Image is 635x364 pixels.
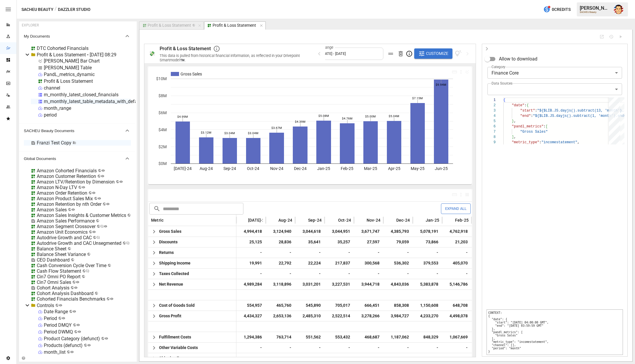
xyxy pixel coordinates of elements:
[414,48,452,59] button: Customize
[416,258,439,268] span: 379,553
[499,55,537,63] span: Allow to download
[92,191,96,195] svg: Public
[527,103,529,107] span: {
[248,132,258,135] text: $3.04M
[465,353,469,363] span: -
[465,343,469,353] span: -
[160,46,211,51] span: Profit & Loss Statement
[411,166,425,171] text: May-25
[78,330,81,333] svg: Public
[62,316,65,320] svg: Public
[159,282,183,287] span: Net Revenue
[520,114,531,118] span: "end"
[357,332,380,342] span: 468,687
[610,1,627,18] button: Austin Gardner-Smith
[259,353,263,363] span: -
[512,124,544,129] span: "pandl_metrics"
[104,225,107,228] svg: Public
[426,50,448,57] span: Customize
[86,269,89,273] svg: Published
[386,237,410,247] span: 79,059
[289,269,292,279] span: -
[44,72,95,77] div: PandL_metrics_dynamic
[44,329,73,335] div: Period DWMQ
[101,174,104,178] svg: Public
[358,216,366,224] button: Sort
[367,217,380,223] span: Nov-24
[396,217,410,223] span: Dec-24
[436,83,446,86] text: $9.94M
[37,218,95,224] div: Amazon Sales Performance
[298,279,322,289] span: 3,031,201
[357,258,380,268] span: 300,568
[126,241,130,245] svg: Published
[377,269,380,279] span: -
[294,166,307,171] text: Dec-24
[416,226,439,237] span: 5,078,191
[416,332,439,342] span: 848,329
[485,119,496,124] div: 5
[239,237,263,247] span: 25,125
[44,343,83,348] div: Products (defunct)
[295,120,305,123] text: $4.39M
[512,140,539,144] span: "metric_type"
[44,316,57,321] div: Period
[269,332,292,342] span: 763,714
[37,291,93,296] div: Cohort Analysis Dashboard
[269,311,292,321] span: 2,653,136
[406,269,410,279] span: -
[247,166,259,171] text: Oct-24
[512,119,514,123] span: }
[37,213,126,218] div: Amazon Sales Insights & Customer Metrics
[269,279,292,289] span: 3,118,896
[223,166,236,171] text: Sep-24
[270,216,278,224] button: Sort
[445,300,469,311] span: 648,708
[278,217,292,223] span: Aug-24
[37,252,86,257] div: Balance Sheet Variance
[148,23,191,28] div: Profit & Loss Statement
[200,166,213,171] text: Aug-24
[37,190,87,196] div: Amazon Order Retention
[327,311,351,321] span: 2,522,514
[22,23,39,27] div: EXPLORER
[19,151,136,166] button: Global Documents
[318,247,322,258] span: -
[164,216,172,224] button: Sort
[347,269,351,279] span: -
[299,216,308,224] button: Sort
[599,34,604,39] button: Open Report
[520,130,548,134] span: "Gross Sales"
[322,51,346,56] span: [DATE] - [DATE]
[357,300,380,311] span: 666,451
[377,247,380,258] span: -
[512,135,514,139] span: ]
[159,250,174,255] span: Returns
[577,140,579,144] span: ,
[19,29,136,43] button: My Documents
[270,166,283,171] text: Nov-24
[71,208,75,211] svg: Public
[37,201,101,207] div: Amazon Retention by nth Order
[417,216,425,224] button: Sort
[441,203,471,214] button: Expand All
[269,226,292,237] span: 3,124,940
[357,311,380,321] span: 3,278,266
[445,226,469,237] span: 4,762,918
[512,103,524,107] span: "date"
[44,92,118,97] div: m_monthly_latest_closed_financials
[139,21,204,30] button: Profit & Loss Statement
[159,229,181,234] span: Gross Sales
[158,127,167,132] text: $4M
[338,217,351,223] span: Oct-24
[455,217,469,223] span: Feb-25
[531,114,533,118] span: :
[445,332,469,342] span: 1,067,669
[21,6,54,13] button: SACHEU Beauty
[24,34,124,38] span: My Documents
[485,124,496,129] div: 6
[110,297,113,301] svg: Public
[327,332,351,342] span: 553,432
[318,343,322,353] span: -
[44,65,92,70] div: [PERSON_NAME] Table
